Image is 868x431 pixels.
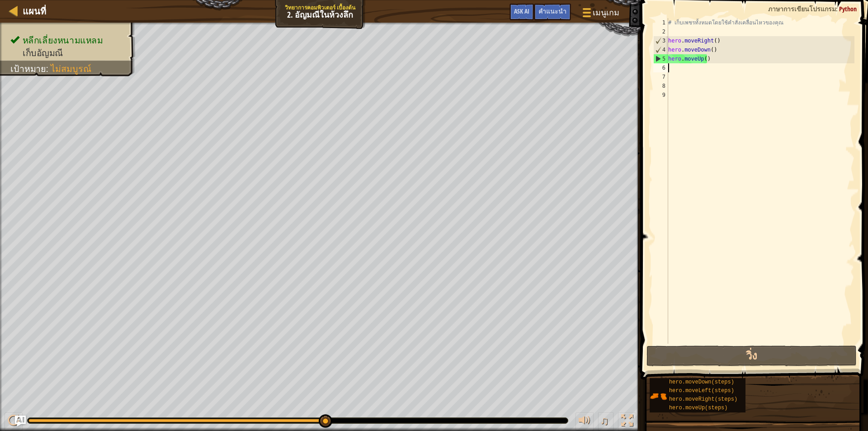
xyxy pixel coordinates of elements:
span: : [836,5,839,13]
img: portrait.png [650,388,667,405]
button: Ask AI [15,416,26,426]
li: หลีกเลี่ยงหนามแหลม [10,34,126,47]
button: เมนูเกม [576,4,625,25]
span: ภาษาการเขียนโปรแกรม [768,5,836,13]
span: hero.moveUp(steps) [669,405,728,411]
button: Ask AI [509,4,534,20]
div: 5 [654,54,668,63]
span: หลีกเลี่ยงหนามแหลม [23,35,103,45]
div: 4 [654,45,668,54]
div: 2 [653,27,668,36]
button: ปรับระดับเสียง [576,412,594,431]
span: เป้าหมาย [10,64,46,74]
a: แผนที่ [18,5,46,17]
span: ♫ [600,414,609,427]
div: 3 [654,36,668,45]
span: : [46,64,51,74]
button: วิ่ง [646,346,857,366]
span: คำแนะนำ [538,7,566,15]
span: เมนูเกม [593,7,619,19]
div: 1 [653,18,668,27]
button: สลับเป็นเต็มจอ [618,412,636,431]
span: hero.moveRight(steps) [669,396,737,403]
span: เก็บอัญมณี [23,48,63,58]
div: 8 [653,81,668,90]
div: 6 [653,63,668,72]
div: 9 [653,90,668,99]
div: 7 [653,72,668,81]
span: hero.moveLeft(steps) [669,388,734,394]
button: ♫ [598,412,613,431]
li: เก็บอัญมณี [10,47,126,59]
span: ไม่สมบูรณ์ [51,64,91,74]
button: Ctrl + P: Play [5,412,23,431]
span: แผนที่ [23,5,46,17]
span: hero.moveDown(steps) [669,379,734,385]
span: Python [839,5,857,13]
span: Ask AI [514,7,529,15]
